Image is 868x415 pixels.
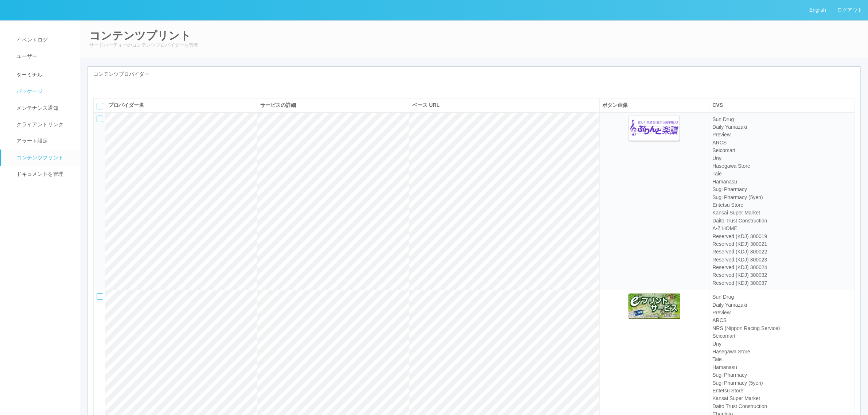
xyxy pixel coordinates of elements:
div: Kansai Super Market [712,395,852,402]
a: ターミナル [1,65,86,83]
div: Reserved (KDJ) 300021 [712,240,852,248]
h2: コンテンツプリント [89,30,859,42]
span: ターミナル [15,72,43,78]
div: NRS (Nippon Racing Service) [712,325,852,332]
div: サービスの詳細 [260,101,406,109]
a: アラート設定 [1,133,86,149]
div: ARCS [712,317,852,324]
div: Daito Trust Construction [712,217,852,225]
div: Reserved (KDJ) 300022 [712,248,852,256]
div: Reserved (KDJ) 300024 [712,264,852,271]
span: クライアントリンク [15,121,63,127]
span: コンテンツプリント [15,155,63,160]
div: Sugi Pharmacy [712,371,852,379]
a: コンテンツプリント [1,150,86,166]
div: Daily Yamazaki [712,301,852,309]
div: A-Z HOME [712,225,852,232]
div: Hamanasu [712,178,852,186]
div: Kansai Super Market [712,209,852,217]
span: イベントログ [15,37,48,43]
img: public [628,293,680,319]
div: CVS [712,101,852,109]
div: Sun Drug [712,116,852,123]
div: Daito Trust Construction [712,403,852,410]
a: ユーザー [1,48,86,65]
span: パッケージ [15,88,43,94]
div: Hamanasu [712,364,852,371]
div: Daily Yamazaki [712,123,852,131]
div: Sugi Pharmacy (5yen) [712,379,852,387]
div: コンテンツプロバイダー [88,67,860,82]
div: Sugi Pharmacy (5yen) [712,194,852,201]
div: Preview [712,309,852,317]
a: パッケージ [1,83,86,100]
div: ボタン画像 [603,101,707,109]
span: メンテナンス通知 [15,105,58,111]
div: Reserved (KDJ) 300019 [712,233,852,240]
div: Uny [712,155,852,162]
div: Uny [712,340,852,348]
span: ドキュメントを管理 [15,171,63,177]
div: Reserved (KDJ) 300023 [712,256,852,264]
div: Entetsu Store [712,387,852,395]
div: Sugi Pharmacy [712,186,852,193]
div: Taie [712,356,852,363]
div: Reserved (KDJ) 300032 [712,271,852,279]
div: Seicomart [712,147,852,154]
div: プロバイダー名 [108,101,254,109]
p: サードパーティーのコンテンツプロバイダーを管理 [89,42,859,49]
div: Entetsu Store [712,201,852,209]
div: Hasegawa Store [712,162,852,170]
div: Reserved (KDJ) 300037 [712,279,852,287]
a: イベントログ [1,32,86,48]
a: ドキュメントを管理 [1,166,86,182]
div: Seicomart [712,332,852,340]
img: public [628,116,680,141]
a: メンテナンス通知 [1,100,86,116]
span: ユーザー [15,53,37,59]
div: ベース URL [412,101,596,109]
span: アラート設定 [15,138,48,144]
div: Hasegawa Store [712,348,852,356]
div: ARCS [712,139,852,147]
div: Preview [712,131,852,139]
div: Sun Drug [712,293,852,301]
div: Taie [712,170,852,178]
a: クライアントリンク [1,116,86,133]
